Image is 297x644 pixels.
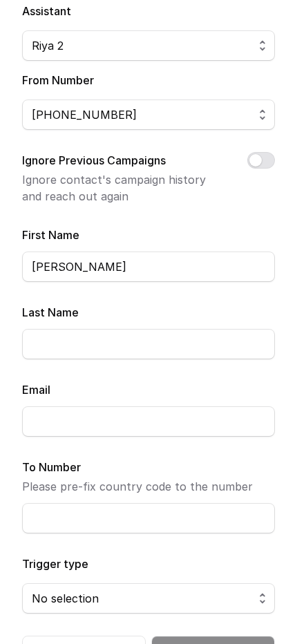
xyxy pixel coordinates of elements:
[22,171,225,205] p: Ignore contact's campaign history and reach out again
[32,590,256,607] span: No selection
[32,106,256,123] span: [PHONE_NUMBER]
[22,4,71,18] label: Assistant
[22,557,88,571] label: Trigger type
[22,460,81,474] label: To Number
[22,383,50,397] label: Email
[22,100,275,130] button: [PHONE_NUMBER]
[22,305,79,319] label: Last Name
[22,228,79,242] label: First Name
[22,30,275,61] button: Riya 2
[22,583,275,614] button: No selection
[32,37,256,54] span: Riya 2
[22,73,94,87] label: From Number
[22,478,275,495] p: Please pre-fix country code to the number
[22,152,166,169] label: Ignore Previous Campaigns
